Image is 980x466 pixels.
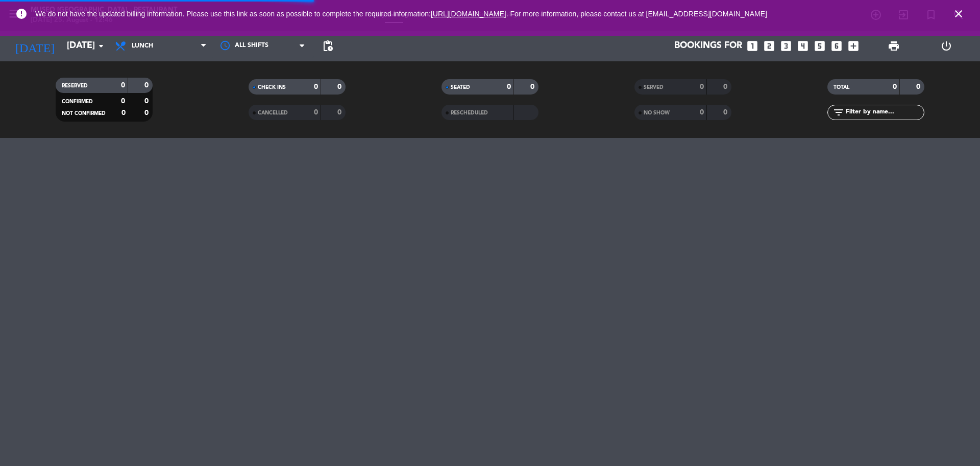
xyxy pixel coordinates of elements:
[506,10,767,18] a: . For more information, please contact us at [EMAIL_ADDRESS][DOMAIN_NAME]
[451,110,488,115] span: RESCHEDULED
[62,99,93,104] span: CONFIRMED
[779,39,793,53] i: looks_3
[121,109,126,116] strong: 0
[258,85,286,90] span: CHECK INS
[888,40,900,52] span: print
[144,98,151,105] strong: 0
[530,83,536,90] strong: 0
[337,109,344,116] strong: 0
[916,83,922,90] strong: 0
[763,39,776,53] i: looks_two
[674,41,742,51] span: Bookings for
[15,8,28,20] i: error
[723,83,729,90] strong: 0
[813,39,826,53] i: looks_5
[95,40,107,52] i: arrow_drop_down
[121,98,125,105] strong: 0
[314,109,318,116] strong: 0
[132,42,153,50] span: Lunch
[451,85,470,90] span: SEATED
[644,85,664,90] span: SERVED
[337,83,344,90] strong: 0
[258,110,288,115] span: CANCELLED
[314,83,318,90] strong: 0
[700,83,704,90] strong: 0
[830,39,843,53] i: looks_6
[893,83,897,90] strong: 0
[431,10,506,18] a: [URL][DOMAIN_NAME]
[144,109,151,116] strong: 0
[952,8,965,20] i: close
[8,35,62,57] i: [DATE]
[121,82,125,89] strong: 0
[845,107,924,118] input: Filter by name...
[847,39,860,53] i: add_box
[144,82,151,89] strong: 0
[700,109,704,116] strong: 0
[834,85,849,90] span: TOTAL
[644,110,670,115] span: NO SHOW
[507,83,511,90] strong: 0
[940,40,952,52] i: power_settings_new
[322,40,334,52] span: pending_actions
[723,109,729,116] strong: 0
[832,106,845,119] i: filter_list
[746,39,759,53] i: looks_one
[920,31,972,61] div: LOG OUT
[796,39,810,53] i: looks_4
[62,83,88,88] span: RESERVED
[62,111,106,116] span: NOT CONFIRMED
[35,10,767,18] span: We do not have the updated billing information. Please use this link as soon as possible to compl...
